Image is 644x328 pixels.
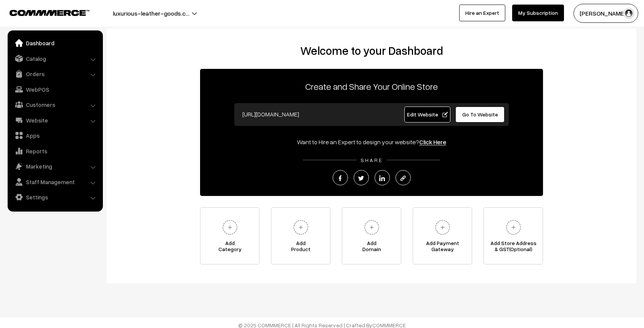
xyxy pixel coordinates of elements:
span: Add Payment Gateway [413,240,472,255]
h2: Welcome to your Dashboard [114,44,629,57]
a: Click Here [419,138,446,146]
a: Website [10,113,100,127]
a: Orders [10,67,100,81]
div: Want to Hire an Expert to design your website? [200,137,543,146]
a: My Subscription [512,5,564,21]
a: Customers [10,98,100,111]
a: Go To Website [455,107,505,123]
img: plus.svg [290,217,311,238]
a: Catalog [10,52,100,65]
img: plus.svg [503,217,524,238]
a: Hire an Expert [459,5,505,21]
a: AddCategory [200,207,260,264]
span: Go To Website [462,111,498,118]
a: Dashboard [10,36,100,50]
button: luxurious-leather-goods.c… [86,4,216,23]
img: plus.svg [361,217,382,238]
a: Marketing [10,159,100,173]
a: Apps [10,129,100,142]
span: Add Store Address & GST(Optional) [484,240,543,255]
span: SHARE [357,157,387,163]
a: Add Store Address& GST(Optional) [484,207,543,264]
a: Add PaymentGateway [413,207,472,264]
span: Add Domain [342,240,401,255]
span: Edit Website [407,111,448,118]
a: AddDomain [342,207,401,264]
img: plus.svg [432,217,453,238]
a: Staff Management [10,175,100,189]
button: [PERSON_NAME] [574,4,638,23]
span: Add Product [271,240,330,255]
a: AddProduct [271,207,330,264]
a: Reports [10,144,100,158]
img: user [623,8,634,19]
img: plus.svg [219,217,240,238]
a: WebPOS [10,83,100,96]
span: Add Category [200,240,259,255]
a: Settings [10,190,100,204]
p: Create and Share Your Online Store [200,80,543,93]
img: COMMMERCE [10,10,90,16]
a: COMMMERCE [10,8,76,17]
a: Edit Website [404,107,451,123]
